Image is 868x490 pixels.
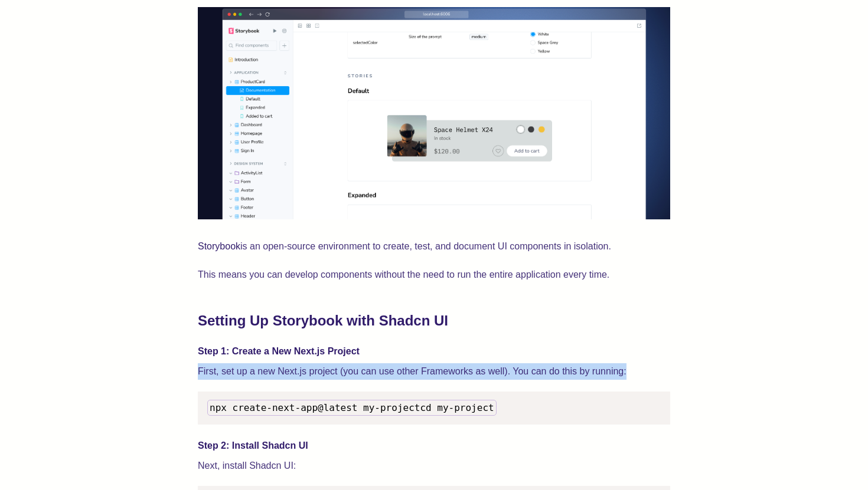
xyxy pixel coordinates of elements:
h4: Step 2: Install Shadcn UI [198,439,670,453]
p: This means you can develop components without the need to run the entire application every time. [198,267,670,283]
p: is an open-source environment to create, test, and document UI components in isolation. [198,238,670,255]
p: First, set up a new Next.js project (you can use other Frameworks as well). You can do this by ru... [198,363,670,380]
img: Storybook [198,7,670,219]
code: cd my-project [207,400,497,416]
span: npx create-next-app@latest my-project [210,402,420,413]
p: Next, install Shadcn UI: [198,458,670,474]
h4: Step 1: Create a New Next.js Project [198,344,670,359]
a: Storybook [198,241,240,251]
h2: Setting Up Storybook with Shadcn UI [198,311,670,330]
